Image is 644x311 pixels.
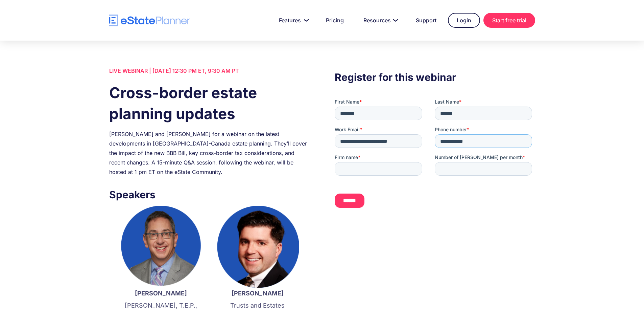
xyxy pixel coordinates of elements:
div: [PERSON_NAME] and [PERSON_NAME] for a webinar on the latest developments in [GEOGRAPHIC_DATA]-Can... [109,129,309,177]
iframe: To enrich screen reader interactions, please activate Accessibility in Grammarly extension settings [335,98,535,214]
h3: Register for this webinar [335,69,535,85]
a: Resources [355,14,404,27]
a: home [109,15,190,26]
a: Pricing [318,14,352,27]
a: Start free trial [483,13,535,28]
strong: [PERSON_NAME] [135,290,187,297]
p: Trusts and Estates [216,301,299,310]
a: Features [271,14,314,27]
a: Support [408,14,445,27]
strong: [PERSON_NAME] [232,290,284,297]
div: LIVE WEBINAR | [DATE] 12:30 PM ET, 9:30 AM PT [109,66,309,75]
h3: Speakers [109,187,309,202]
h1: Cross-border estate planning updates [109,82,309,124]
a: Login [448,13,480,28]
